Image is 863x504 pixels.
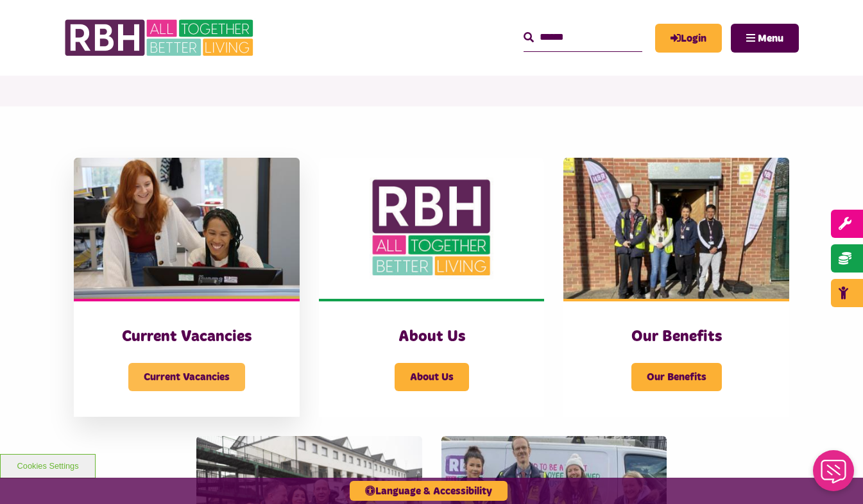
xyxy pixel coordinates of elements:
span: Menu [758,33,783,44]
iframe: Netcall Web Assistant for live chat [805,446,863,504]
span: Our Benefits [631,363,722,391]
img: Dropinfreehold2 [563,158,789,299]
span: About Us [395,363,469,391]
img: RBH Logo Social Media 480X360 (1) [319,158,545,299]
h3: Our Benefits [589,327,764,347]
button: Navigation [731,24,799,53]
button: Language & Accessibility [350,481,508,501]
span: Current Vacancies [128,363,245,391]
img: IMG 1470 [74,158,300,299]
a: Current Vacancies Current Vacancies [74,158,300,417]
a: About Us About Us [319,158,545,417]
img: RBH [64,13,257,63]
h3: Current Vacancies [99,327,274,347]
input: Search [524,24,642,51]
a: Our Benefits Our Benefits [563,158,789,417]
h3: About Us [345,327,519,347]
a: MyRBH [655,24,722,53]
